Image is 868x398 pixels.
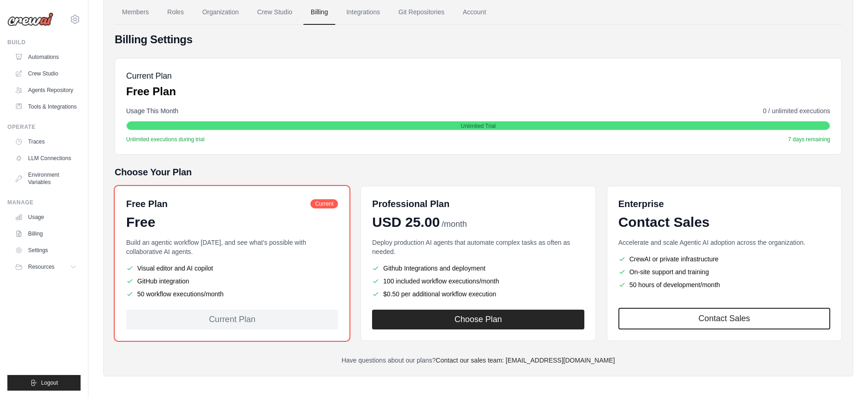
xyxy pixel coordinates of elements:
span: Unlimited Trial [460,122,495,130]
h6: Professional Plan [372,197,449,210]
li: 50 workflow executions/month [126,289,338,299]
h5: Current Plan [126,69,176,82]
button: Choose Plan [372,310,584,329]
span: /month [442,218,467,231]
span: Current [310,199,338,208]
h5: Choose Your Plan [115,166,842,179]
a: Agents Repository [11,83,81,98]
li: Github Integrations and deployment [372,264,584,273]
div: Free [126,214,338,231]
a: Traces [11,134,81,149]
span: Logout [41,379,58,386]
a: Environment Variables [11,167,81,190]
p: Build an agentic workflow [DATE], and see what's possible with collaborative AI agents. [126,238,338,256]
a: Contact Sales [618,308,830,329]
li: 50 hours of development/month [618,280,830,289]
li: GitHub integration [126,277,338,286]
li: 100 included workflow executions/month [372,277,584,286]
span: Resources [28,263,54,271]
a: Settings [11,243,81,258]
a: Billing [11,226,81,241]
a: Crew Studio [11,66,81,81]
button: Resources [11,260,81,274]
div: Current Plan [126,310,338,329]
span: Unlimited executions during trial [126,136,204,143]
p: Free Plan [126,84,176,99]
button: Logout [7,375,81,391]
p: Deploy production AI agents that automate complex tasks as often as needed. [372,238,584,256]
div: Operate [7,123,81,131]
p: Have questions about our plans? [115,356,842,365]
a: Tools & Integrations [11,99,81,114]
h6: Enterprise [618,197,830,210]
div: Contact Sales [618,214,830,231]
span: 7 days remaining [788,136,830,143]
div: Manage [7,199,81,206]
div: Build [7,39,81,46]
li: Visual editor and AI copilot [126,264,338,273]
p: Accelerate and scale Agentic AI adoption across the organization. [618,238,830,247]
h4: Billing Settings [115,32,842,47]
a: LLM Connections [11,151,81,166]
img: Logo [7,12,53,26]
a: Contact our sales team: [EMAIL_ADDRESS][DOMAIN_NAME] [436,357,615,364]
a: Usage [11,210,81,225]
li: CrewAI or private infrastructure [618,254,830,264]
li: On-site support and training [618,267,830,277]
span: 0 / unlimited executions [763,106,830,115]
span: Usage This Month [126,106,178,115]
li: $0.50 per additional workflow execution [372,289,584,299]
a: Automations [11,50,81,64]
span: USD 25.00 [372,214,440,231]
h6: Free Plan [126,197,168,210]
